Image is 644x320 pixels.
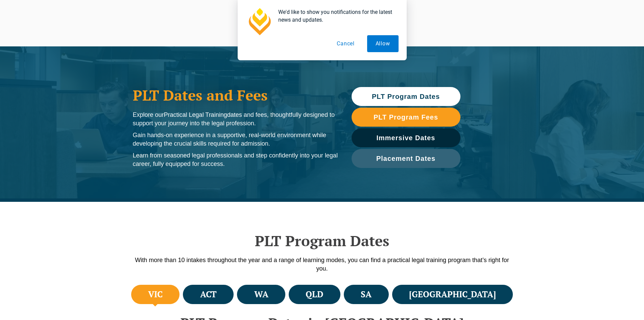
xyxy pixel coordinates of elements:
[374,114,438,121] span: PLT Program Fees
[129,256,515,273] p: With more than 10 intakes throughout the year and a range of learning modes, you can find a pract...
[254,289,268,300] h4: WA
[133,87,338,104] h1: PLT Dates and Fees
[352,87,460,106] a: PLT Program Dates
[352,149,460,168] a: Placement Dates
[200,289,217,300] h4: ACT
[352,108,460,127] a: PLT Program Fees
[133,151,338,168] p: Learn from seasoned legal professionals and step confidently into your legal career, fully equipp...
[376,155,435,162] span: Placement Dates
[306,289,323,300] h4: QLD
[372,93,440,100] span: PLT Program Dates
[148,289,163,300] h4: VIC
[409,289,496,300] h4: [GEOGRAPHIC_DATA]
[377,134,435,141] span: Immersive Dates
[367,35,399,52] button: Allow
[273,8,399,24] div: We'd like to show you notifications for the latest news and updates.
[361,289,372,300] h4: SA
[352,128,460,147] a: Immersive Dates
[133,131,338,148] p: Gain hands-on experience in a supportive, real-world environment while developing the crucial ski...
[246,8,273,35] img: notification icon
[133,111,338,128] p: Explore our dates and fees, thoughtfully designed to support your journey into the legal profession.
[129,232,515,249] h2: PLT Program Dates
[328,35,363,52] button: Cancel
[164,111,227,118] span: Practical Legal Training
